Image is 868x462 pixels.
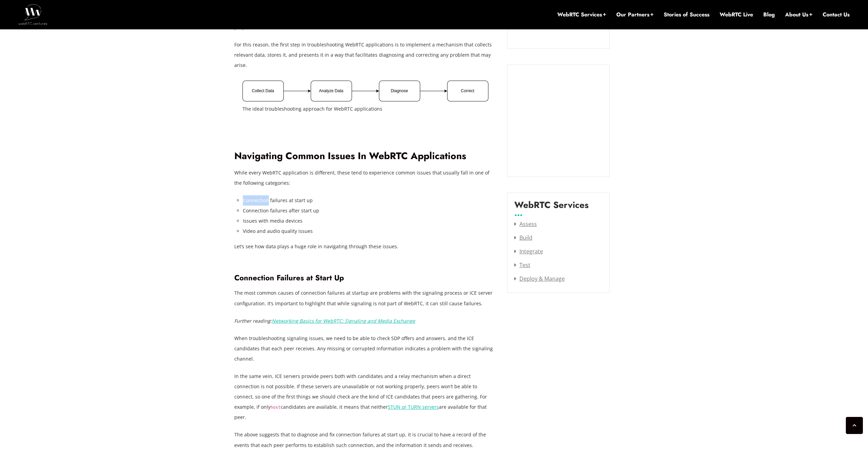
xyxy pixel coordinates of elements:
[243,226,497,236] li: Video and audio quality issues
[823,11,850,18] a: Contact Us
[234,288,497,308] p: The most common causes of connection failures at startup are problems with the signaling process ...
[270,405,281,410] code: host
[514,220,537,228] a: Assess
[234,318,272,324] em: Further reading:
[557,11,606,18] a: WebRTC Services
[234,333,497,364] p: When troubleshooting signaling issues, we need to be able to check SDP offers and answers, and th...
[388,404,439,410] a: STUN or TURN servers
[514,72,602,169] iframe: Embedded CTA
[243,195,497,206] li: Connection failures at start up
[234,241,497,252] p: Let’s see how data plays a huge role in navigating through these issues.
[664,11,709,18] a: Stories of Success
[234,371,497,422] p: In the same vein, ICE servers provide peers both with candidates and a relay mechanism when a dir...
[18,4,47,25] img: WebRTC.ventures
[243,216,497,226] li: Issues with media devices
[234,150,497,162] h2: Navigating Common Issues In WebRTC Applications
[243,206,497,216] li: Connection failures after start up
[514,261,530,269] a: Test
[234,168,497,188] p: While every WebRTC application is different, these tend to experience common issues that usually ...
[234,430,497,450] p: The above suggests that to diagnose and fix connection failures at start up, it is crucial to hav...
[514,200,589,215] label: WebRTC Services
[242,104,488,114] figcaption: The ideal troubleshooting approach for WebRTC applications
[514,234,532,241] a: Build
[514,248,543,255] a: Integrate
[272,318,415,324] a: Networking Basics for WebRTC: Signaling and Media Exchange
[763,11,775,18] a: Blog
[514,275,565,282] a: Deploy & Manage
[234,40,497,70] p: For this reason, the first step in troubleshooting WebRTC applications is to implement a mechanis...
[234,273,497,282] h3: Connection Failures at Start Up
[616,11,653,18] a: Our Partners
[720,11,753,18] a: WebRTC Live
[785,11,812,18] a: About Us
